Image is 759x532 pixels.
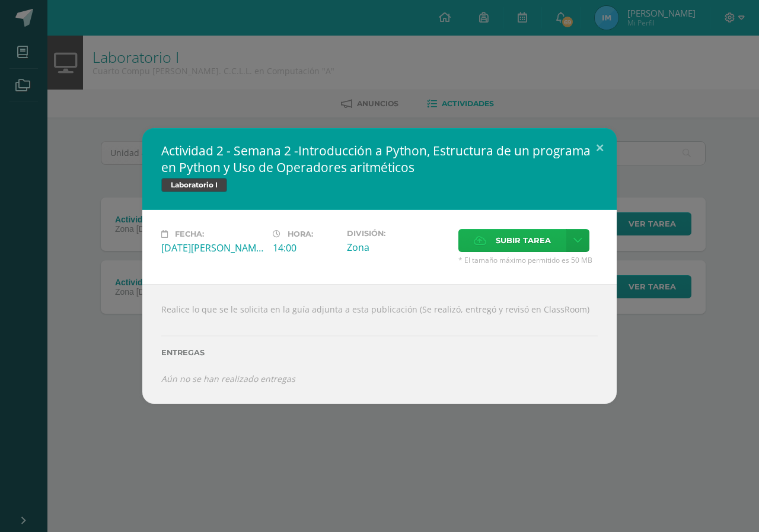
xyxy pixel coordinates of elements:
span: * El tamaño máximo permitido es 50 MB [458,255,598,265]
div: 14:00 [273,241,337,254]
span: Laboratorio I [161,178,227,192]
h2: Actividad 2 - Semana 2 -Introducción a Python, Estructura de un programa en Python y Uso de Opera... [161,142,598,176]
span: Fecha: [175,230,204,238]
div: [DATE][PERSON_NAME] [161,241,263,254]
div: Realice lo que se le solicita en la guía adjunta a esta publicación (Se realizó, entregó y revisó... [142,284,617,404]
span: Subir tarea [496,230,551,251]
div: Zona [347,241,449,254]
i: Aún no se han realizado entregas [161,373,295,384]
span: Hora: [288,230,313,238]
label: Entregas [161,348,598,357]
button: Close (Esc) [583,128,617,168]
label: División: [347,229,449,238]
